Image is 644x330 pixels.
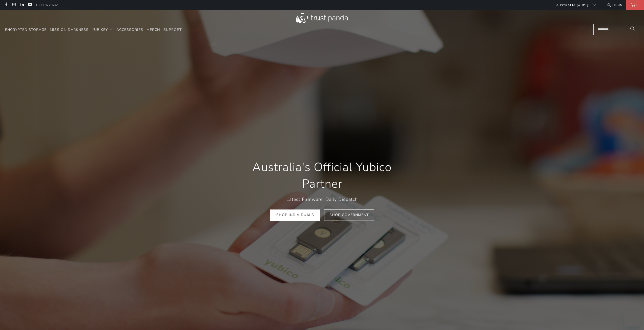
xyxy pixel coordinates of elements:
span: Encrypted Storage [5,27,47,32]
a: Shop Individuals [270,210,320,221]
span: YubiKey [92,27,108,32]
p: Latest Firmware, Daily Dispatch [239,196,406,203]
a: Trust Panda Australia on LinkedIn [20,3,24,7]
a: Mission Darkness [50,24,89,36]
img: Trust Panda Australia [296,13,348,23]
a: Support [163,24,182,36]
span: Accessories [116,27,143,32]
iframe: Button to launch messaging window [624,310,640,326]
input: Search... [593,24,639,35]
h1: Australia's Official Yubico Partner [239,159,406,192]
a: Accessories [116,24,143,36]
a: Trust Panda Australia on YouTube [28,3,32,7]
a: Shop Government [324,210,374,221]
a: Trust Panda Australia on Instagram [12,3,16,7]
summary: YubiKey [92,24,113,36]
span: Mission Darkness [50,27,89,32]
a: 1300 072 632 [36,2,58,8]
a: Merch [147,24,160,36]
nav: Translation missing: en.navigation.header.main_nav [5,24,182,36]
button: Search [626,24,639,35]
span: Merch [147,27,160,32]
a: Login [606,2,622,8]
a: Encrypted Storage [5,24,47,36]
span: Support [163,27,182,32]
a: Trust Panda Australia on Facebook [4,3,8,7]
